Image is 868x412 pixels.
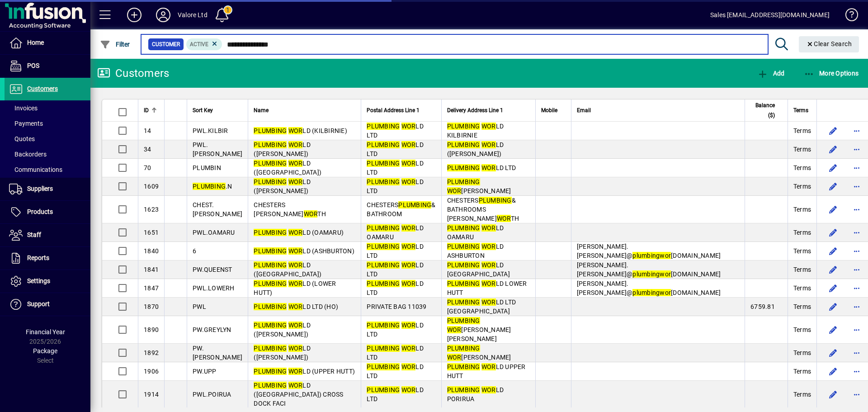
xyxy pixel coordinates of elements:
[481,261,496,269] em: WOR
[144,247,159,255] span: 1840
[254,247,287,255] em: PLUMBING
[254,105,355,115] div: Name
[447,326,462,333] em: WOR
[757,70,784,77] span: Add
[254,382,343,407] span: LD ([GEOGRAPHIC_DATA]) CROSS DOCK FACI
[793,265,811,274] span: Terms
[447,197,519,222] span: CHESTERS & BATHROOMS [PERSON_NAME] TH
[447,261,510,278] span: LD [GEOGRAPHIC_DATA]
[367,345,424,361] span: LD LTD
[367,160,400,167] em: PLUMBING
[447,354,462,361] em: WOR
[367,160,424,176] span: LD LTD
[849,322,864,337] button: More options
[447,261,480,269] em: PLUMBING
[481,386,496,393] em: WOR
[288,382,303,389] em: WOR
[367,363,424,379] span: LD LTD
[367,224,400,232] em: PLUMBING
[804,70,859,77] span: More Options
[254,280,336,296] span: LD (LOWER HUTT)
[447,243,504,259] span: LD ASHBURTON
[367,224,424,241] span: LD OAMARU
[9,135,35,142] span: Quotes
[5,100,90,116] a: Invoices
[793,390,811,399] span: Terms
[288,303,303,310] em: WOR
[826,281,840,295] button: Edit
[367,178,424,194] span: LD LTD
[5,32,90,54] a: Home
[401,123,416,130] em: WOR
[254,229,287,236] em: PLUMBING
[849,364,864,379] button: More options
[849,387,864,402] button: More options
[288,160,303,167] em: WOR
[802,65,861,81] button: More Options
[826,161,840,175] button: Edit
[367,363,400,370] em: PLUMBING
[481,141,496,148] em: WOR
[660,270,671,278] em: wor
[254,322,311,338] span: LD ([PERSON_NAME])
[447,363,480,370] em: PLUMBING
[481,298,496,306] em: WOR
[27,62,39,69] span: POS
[193,345,242,361] span: PW.[PERSON_NAME]
[144,229,159,236] span: 1651
[9,151,47,158] span: Backorders
[254,280,287,287] em: PLUMBING
[849,262,864,277] button: More options
[826,123,840,138] button: Edit
[367,303,426,310] span: PRIVATE BAG 11039
[254,368,355,375] span: LD (UPPER HUTT)
[793,228,811,237] span: Terms
[541,105,557,115] span: Mobile
[826,244,840,258] button: Edit
[193,127,228,134] span: PWL.KILBIR
[481,123,496,130] em: WOR
[849,225,864,240] button: More options
[254,201,326,218] span: CHESTERS [PERSON_NAME] TH
[367,178,400,185] em: PLUMBING
[401,280,416,287] em: WOR
[447,243,480,250] em: PLUMBING
[447,345,511,361] span: [PERSON_NAME]
[401,363,416,370] em: WOR
[144,183,159,190] span: 1609
[5,147,90,162] a: Backorders
[401,243,416,250] em: WOR
[577,105,739,115] div: Email
[367,201,435,218] span: CHESTERS & BATHROOM
[193,368,217,375] span: PW.UPP
[254,322,287,329] em: PLUMBING
[447,386,504,403] span: LD PORIRUA
[288,127,303,134] em: WOR
[288,322,303,329] em: WOR
[481,224,496,232] em: WOR
[793,284,811,293] span: Terms
[193,391,231,398] span: PWL.POIRUA
[144,368,159,375] span: 1906
[288,368,303,375] em: WOR
[447,224,480,232] em: PLUMBING
[401,322,416,329] em: WOR
[144,391,159,398] span: 1914
[447,280,527,296] span: LD LOWER HUTT
[660,289,671,296] em: wor
[288,280,303,287] em: WOR
[254,261,321,278] span: LD ([GEOGRAPHIC_DATA])
[447,224,504,241] span: LD OAMARU
[97,66,169,81] div: Customers
[193,105,213,115] span: Sort Key
[367,105,420,115] span: Postal Address Line 1
[447,178,511,194] span: [PERSON_NAME]
[27,185,53,192] span: Suppliers
[793,367,811,376] span: Terms
[193,303,206,310] span: PWL
[793,163,811,172] span: Terms
[254,141,287,148] em: PLUMBING
[793,105,808,115] span: Terms
[826,299,840,314] button: Edit
[367,280,424,296] span: LD LTD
